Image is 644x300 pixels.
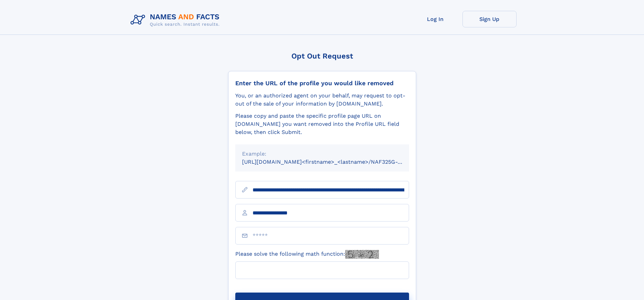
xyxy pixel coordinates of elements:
a: Log In [408,11,462,27]
div: Example: [242,150,402,158]
label: Please solve the following math function: [235,250,379,259]
div: You, or an authorized agent on your behalf, may request to opt-out of the sale of your informatio... [235,92,409,108]
img: Logo Names and Facts [128,11,225,29]
div: Enter the URL of the profile you would like removed [235,79,409,87]
div: Please copy and paste the specific profile page URL on [DOMAIN_NAME] you want removed into the Pr... [235,112,409,136]
small: [URL][DOMAIN_NAME]<firstname>_<lastname>/NAF325G-xxxxxxxx [242,159,422,165]
div: Opt Out Request [228,52,416,60]
a: Sign Up [462,11,517,27]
